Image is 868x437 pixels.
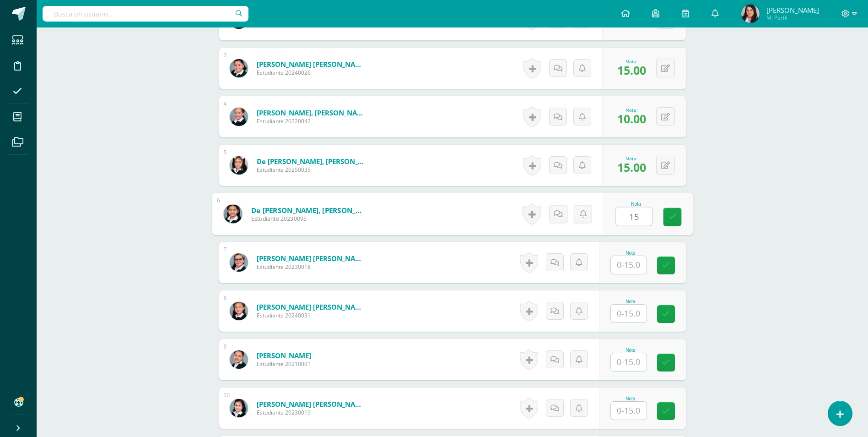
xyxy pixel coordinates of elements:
[741,5,760,23] img: c13c807260b80c66525ee0a64c8e0972.png
[230,108,248,126] img: cb91a9612e9798cff4f7dfda12663585.png
[610,396,651,401] div: Nota
[257,409,367,416] span: Estudiante 20230019
[257,166,367,174] span: Estudiante 20250035
[257,117,367,125] span: Estudiante 20220042
[257,69,367,76] span: Estudiante 20240026
[766,14,819,22] span: Mi Perfil
[617,155,646,162] div: Nota:
[617,62,646,78] span: 15.00
[230,302,248,320] img: 29c871280c4b7de8b19c39f6c98d0aab.png
[257,263,367,271] span: Estudiante 20230018
[230,253,248,272] img: 38f5c948d24cbb01d10da8599f71c1c6.png
[257,254,367,263] a: [PERSON_NAME] [PERSON_NAME]
[230,156,248,175] img: f1e2a8a46fe0d68585e4c43ad9b388c0.png
[611,402,647,420] input: 0-15.0
[611,256,647,274] input: 0-15.0
[257,311,367,319] span: Estudiante 20240031
[615,202,657,207] div: Nota
[230,59,248,77] img: a46d87d26a2b655cda648f0ddc069436.png
[610,251,651,256] div: Nota
[617,58,646,65] div: Nota:
[251,215,364,223] span: Estudiante 20230095
[766,5,819,15] span: [PERSON_NAME]
[257,60,367,69] a: [PERSON_NAME] [PERSON_NAME]
[223,204,242,223] img: c31606e19f18a031792d88a6ae549f9c.png
[257,360,311,368] span: Estudiante 20210001
[617,107,646,113] div: Nota:
[257,351,311,360] a: [PERSON_NAME]
[611,305,647,322] input: 0-15.0
[615,208,652,226] input: 0-15.0
[257,399,367,409] a: [PERSON_NAME] [PERSON_NAME]
[610,299,651,304] div: Nota
[257,108,367,117] a: [PERSON_NAME], [PERSON_NAME]
[611,353,647,371] input: 0-15.0
[257,157,367,166] a: de [PERSON_NAME], [PERSON_NAME]
[610,348,651,353] div: Nota
[230,399,248,417] img: 60b88eca8eb73338094c8694bcfc973f.png
[230,350,248,369] img: 4107289463d211563f1a11ef1a6c1f53.png
[617,159,646,175] span: 15.00
[251,205,364,215] a: de [PERSON_NAME], [PERSON_NAME]
[257,302,367,311] a: [PERSON_NAME] [PERSON_NAME]
[617,111,646,126] span: 10.00
[43,6,248,22] input: Busca un usuario...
